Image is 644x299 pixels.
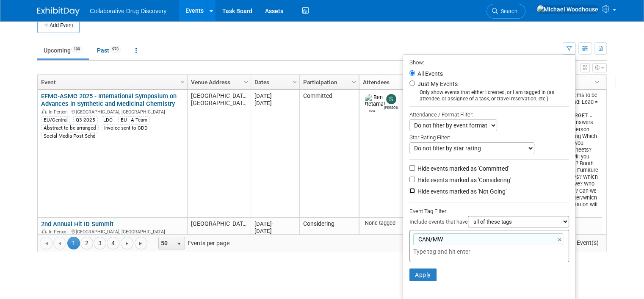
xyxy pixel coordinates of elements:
div: Include events that have [409,216,569,230]
img: Susana Tomasio [386,94,396,104]
label: Hide events marked as 'Committed' [416,164,509,173]
span: Column Settings [351,79,357,86]
div: [DATE] [254,100,296,107]
a: 4 [107,237,119,249]
span: Search [498,8,517,14]
a: EFMC-ASMC 2025 - International Symposium on Advances in Synthetic and Medicinal Chemistry [41,92,177,108]
span: - [272,93,274,99]
div: [DATE] [254,92,296,100]
div: EU - A Team [118,116,150,123]
span: In-Person [49,229,70,235]
a: × [558,235,563,245]
a: Column Settings [593,75,602,88]
td: [GEOGRAPHIC_DATA] [187,218,251,246]
div: LDO [101,116,115,123]
a: Search [486,4,525,19]
div: Star Rating Filter: [409,131,569,142]
a: 2nd Annual Hit ID Summit [41,220,113,228]
span: 50 [159,237,173,249]
span: - [272,221,274,227]
span: Column Settings [291,79,298,86]
div: Invoice sent to CDD [102,125,150,131]
span: Go to the first page [43,240,50,247]
a: Venue Address [191,75,245,89]
a: 2 [80,237,93,249]
td: Considering [299,218,359,246]
label: All Events [416,71,443,77]
span: CAN/MW [417,235,443,244]
a: Column Settings [350,75,359,88]
a: Go to the previous page [53,237,66,249]
td: [GEOGRAPHIC_DATA], [GEOGRAPHIC_DATA] [187,90,251,218]
div: Abstract to be arranged [41,125,99,131]
span: select [176,241,182,247]
div: Show: [409,57,569,67]
div: None tagged [363,220,441,227]
a: Column Settings [242,75,251,88]
div: Attendance / Format Filter: [409,110,569,119]
div: [DATE] [254,220,296,227]
div: Event Tag Filter: [409,206,569,216]
a: Upcoming199 [37,42,89,58]
span: Column Settings [594,79,600,86]
a: Go to the first page [40,237,53,249]
label: Just My Events [416,80,458,88]
a: Past978 [91,42,127,58]
div: Social Media Post Schd [41,133,98,139]
a: Column Settings [290,75,300,88]
span: Go to the next page [124,240,130,247]
a: Go to the last page [135,237,147,249]
span: Column Settings [179,79,186,86]
a: Column Settings [178,75,188,88]
button: Add Event [37,18,80,33]
span: Events per page [148,237,238,249]
input: Type tag and hit enter [413,247,532,256]
span: Collaborative Drug Discovery [90,8,166,14]
a: Attendees [363,75,439,89]
span: Go to the last page [138,240,144,247]
label: Hide events marked as 'Not Going' [416,187,506,196]
span: 199 [71,46,83,53]
div: EU/Central [41,116,70,123]
a: Event [41,75,182,89]
div: [DATE] [254,227,296,235]
img: In-Person Event [41,109,47,114]
div: Ben Retamal [365,108,380,113]
span: Go to the previous page [56,240,63,247]
img: In-Person Event [41,229,47,233]
div: [GEOGRAPHIC_DATA], [GEOGRAPHIC_DATA] [41,228,183,235]
img: Michael Woodhouse [536,5,599,14]
label: Hide events marked as 'Considering' [416,176,511,184]
img: Ben Retamal [365,94,385,108]
div: Susana Tomasio [384,104,399,110]
span: Column Settings [243,79,249,86]
td: Committed [299,90,359,218]
div: [GEOGRAPHIC_DATA], [GEOGRAPHIC_DATA] [41,108,183,115]
div: Only show events that either I created, or I am tagged in (as attendee, or assignee of a task, or... [409,89,569,102]
span: In-Person [49,109,70,115]
a: Participation [303,75,353,89]
a: Dates [254,75,294,89]
a: Go to the next page [121,237,133,249]
a: 3 [94,237,106,249]
div: Q3 2025 [73,116,98,123]
img: ExhibitDay [37,7,80,16]
span: 1 [67,237,80,249]
button: Apply [409,269,437,281]
span: 978 [110,46,121,53]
